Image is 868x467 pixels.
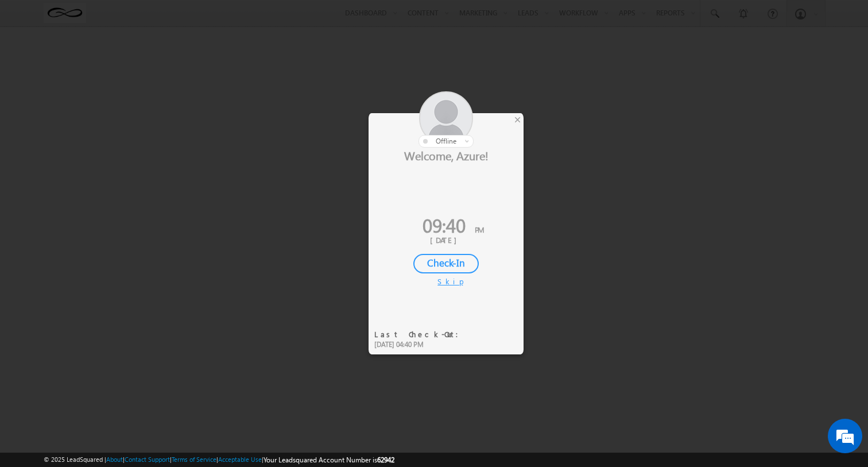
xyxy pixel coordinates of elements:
span: PM [475,225,484,234]
span: 62942 [377,456,394,464]
div: [DATE] 04:40 PM [374,339,466,350]
div: × [511,113,524,126]
div: Skip [437,276,455,287]
div: Welcome, Azure! [369,148,524,163]
span: Your Leadsquared Account Number is [263,456,394,464]
div: [DATE] [377,235,515,245]
a: Acceptable Use [218,456,262,463]
a: Terms of Service [172,456,216,463]
a: Contact Support [125,456,170,463]
span: offline [436,137,456,145]
div: Check-In [413,254,479,273]
span: © 2025 LeadSquared | | | | | [44,454,394,465]
span: 09:40 [423,212,466,238]
div: Last Check-Out: [374,329,466,339]
a: About [106,456,123,463]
